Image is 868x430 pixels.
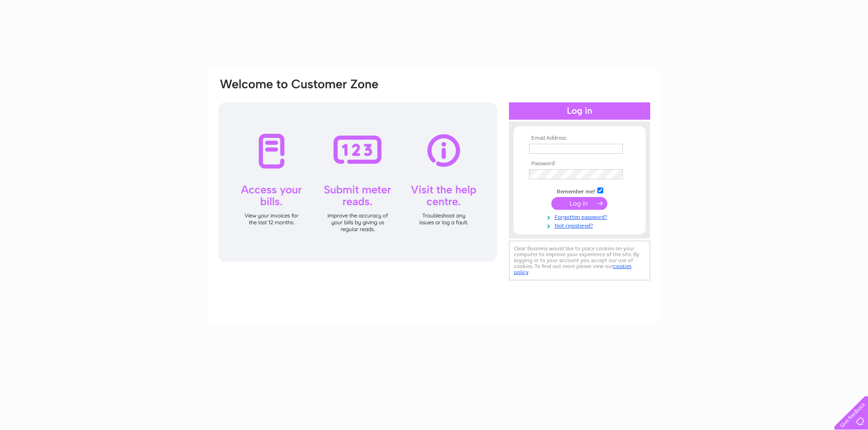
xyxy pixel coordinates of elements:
[551,197,607,210] input: Submit
[527,186,632,195] td: Remember me?
[514,263,632,275] a: cookies policy
[529,221,632,229] a: Not registered?
[527,135,632,142] th: Email Address:
[529,212,632,221] a: Forgotten password?
[509,241,650,280] div: Clear Business would like to place cookies on your computer to improve your experience of the sit...
[527,161,632,167] th: Password:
